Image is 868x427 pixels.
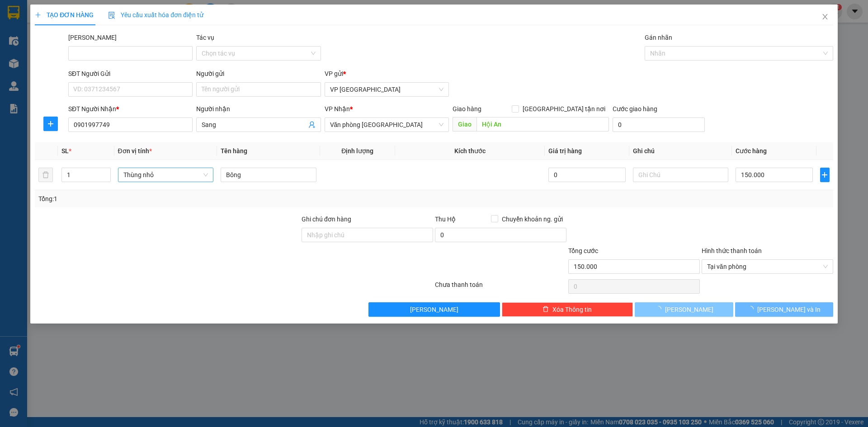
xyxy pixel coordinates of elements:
label: Ghi chú đơn hàng [302,216,351,223]
div: Người gửi [196,69,321,79]
div: VP gửi [325,69,449,79]
span: TẠO ĐƠN HÀNG [35,11,94,19]
span: Tên hàng [221,147,247,155]
span: VP Nhận [325,105,350,113]
div: Tổng: 1 [38,194,335,204]
span: Tại văn phòng [707,260,828,273]
img: icon [108,12,115,19]
button: [PERSON_NAME] [368,302,500,317]
span: delete [542,306,549,313]
span: close [821,13,829,20]
label: Gán nhãn [645,34,672,41]
div: Chưa thanh toán [434,280,567,296]
input: Cước giao hàng [613,117,705,132]
span: Cước hàng [736,147,767,155]
span: Tổng cước [568,247,598,254]
button: [PERSON_NAME] [635,302,733,317]
span: Giá trị hàng [548,147,582,155]
span: loading [655,306,665,312]
span: Thùng nhỏ [123,168,208,182]
span: loading [747,306,757,312]
button: delete [38,168,53,182]
span: Giao [453,117,476,131]
input: 0 [548,168,625,182]
span: Yêu cầu xuất hóa đơn điện tử [108,11,203,19]
label: Cước giao hàng [613,105,657,113]
span: Kích thước [454,147,486,155]
span: plus [44,120,57,127]
span: VP Đà Lạt [330,83,443,96]
span: Thu Hộ [435,216,456,223]
label: Mã ĐH [68,34,117,41]
span: Đơn vị tính [118,147,152,155]
span: [GEOGRAPHIC_DATA] tận nơi [519,104,609,114]
span: Văn phòng Đà Nẵng [330,118,443,131]
span: Giao hàng [453,105,481,113]
input: VD: Bàn, Ghế [221,168,316,182]
label: Tác vụ [196,34,214,41]
div: SĐT Người Gửi [68,69,193,79]
button: Close [812,5,838,30]
th: Ghi chú [629,142,732,160]
button: plus [820,168,830,182]
button: [PERSON_NAME] và In [735,302,833,317]
div: Người nhận [196,104,321,114]
label: Hình thức thanh toán [702,247,762,254]
button: deleteXóa Thông tin [502,302,633,317]
button: plus [43,117,58,131]
span: [PERSON_NAME] [410,305,458,314]
span: [PERSON_NAME] [665,305,713,314]
span: Chuyển khoản ng. gửi [498,214,566,224]
span: SL [61,147,69,155]
span: plus [821,171,829,178]
span: [PERSON_NAME] và In [757,305,821,314]
span: Định lượng [341,147,373,155]
span: Xóa Thông tin [552,305,592,314]
span: plus [35,12,41,18]
span: user-add [308,121,316,128]
input: Ghi Chú [633,168,729,182]
input: Dọc đường [476,117,609,131]
input: Mã ĐH [68,46,193,61]
div: SĐT Người Nhận [68,104,193,114]
input: Ghi chú đơn hàng [302,228,433,242]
